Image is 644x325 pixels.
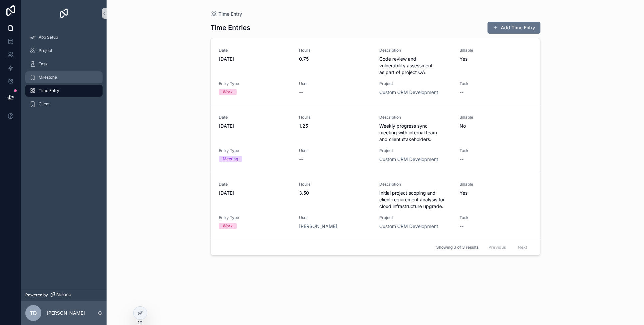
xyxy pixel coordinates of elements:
span: Description [379,48,452,53]
img: App logo [59,8,69,19]
a: Date[DATE]Hours3.50DescriptionInitial project scoping and client requirement analysis for cloud i... [211,172,540,239]
span: User [299,215,371,220]
span: Entry Type [219,81,291,86]
span: Task [39,61,48,67]
span: Client [39,101,50,107]
a: Custom CRM Development [379,223,438,230]
span: [DATE] [219,190,291,196]
span: Entry Type [219,215,291,220]
span: User [299,148,371,153]
span: Description [379,115,452,120]
a: Custom CRM Development [379,156,438,163]
span: Weekly progress sync meeting with internal team and client stakeholders. [379,123,452,143]
span: [DATE] [219,56,291,62]
div: scrollable content [21,27,107,119]
a: Time Entry [210,11,242,17]
span: Date [219,48,291,53]
span: Billable [460,182,532,187]
span: Project [379,148,452,153]
span: Yes [460,190,532,196]
span: Billable [460,48,532,53]
span: Task [460,81,532,86]
span: Showing 3 of 3 results [436,245,479,250]
span: -- [460,223,464,230]
span: Project [379,215,452,220]
div: Meeting [223,156,238,162]
span: TD [30,309,37,317]
span: -- [299,89,303,96]
a: Date[DATE]Hours1.25DescriptionWeekly progress sync meeting with internal team and client stakehol... [211,105,540,172]
span: [DATE] [219,123,291,129]
span: Billable [460,115,532,120]
span: Description [379,182,452,187]
span: Time Entry [218,11,242,17]
span: Date [219,182,291,187]
a: Task [25,58,103,70]
a: Powered by [21,289,107,301]
a: [PERSON_NAME] [299,223,337,230]
span: Hours [299,182,371,187]
span: Project [39,48,52,53]
span: -- [299,156,303,163]
span: Initial project scoping and client requirement analysis for cloud infrastructure upgrade. [379,190,452,210]
span: Code review and vulnerability assessment as part of project QA. [379,56,452,76]
a: Custom CRM Development [379,89,438,96]
span: No [460,123,532,129]
span: Project [379,81,452,86]
span: 3.50 [299,190,371,196]
span: Hours [299,48,371,53]
span: -- [460,89,464,96]
button: Add Time Entry [487,22,540,34]
span: Time Entry [39,88,59,93]
span: 1.25 [299,123,371,129]
div: Work [223,89,233,95]
div: Work [223,223,233,229]
span: App Setup [39,35,58,40]
span: User [299,81,371,86]
p: [PERSON_NAME] [47,310,85,316]
span: Task [460,148,532,153]
span: -- [460,156,464,163]
span: Milestone [39,75,57,80]
a: App Setup [25,31,103,43]
span: Task [460,215,532,220]
span: Entry Type [219,148,291,153]
h1: Time Entries [210,23,250,32]
a: Time Entry [25,85,103,97]
a: Client [25,98,103,110]
span: Date [219,115,291,120]
a: Date[DATE]Hours0.75DescriptionCode review and vulnerability assessment as part of project QA.Bill... [211,38,540,105]
span: Yes [460,56,532,62]
span: Hours [299,115,371,120]
span: 0.75 [299,56,371,62]
a: Project [25,45,103,57]
a: Milestone [25,71,103,83]
span: Powered by [25,292,48,298]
